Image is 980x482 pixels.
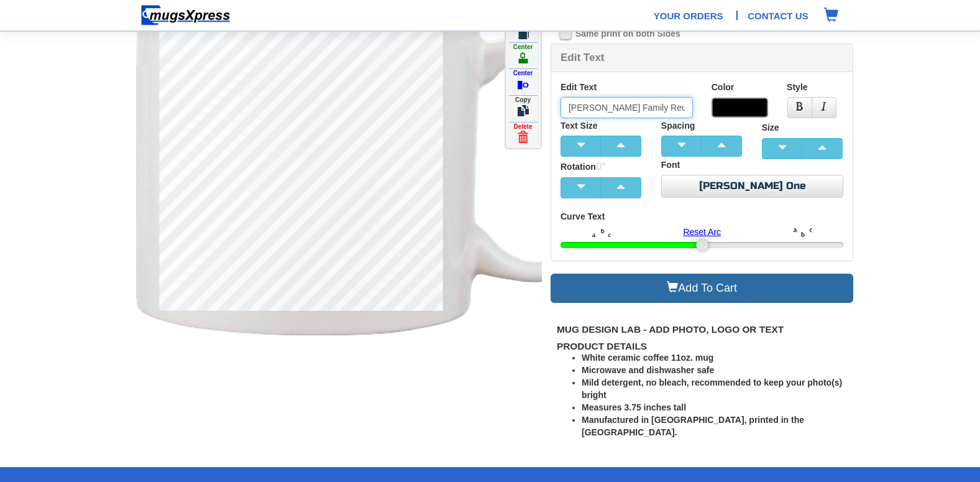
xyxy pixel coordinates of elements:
[561,159,643,174] label: Rotation
[712,81,768,94] label: Color
[510,96,536,119] label: Copy
[557,341,854,352] h2: Product Details
[683,227,721,237] a: Reset Arc
[762,120,844,135] label: Size
[592,229,611,237] img: arcd.png
[661,120,743,132] label: Spacing
[136,9,236,19] a: Home
[575,29,680,39] b: Same print on both Sides
[582,402,686,412] b: Measures 3.75 inches tall
[787,81,843,94] label: Style
[561,81,597,94] label: Edit Text
[596,160,606,172] span: 0°
[582,365,714,375] b: Microwave and dishwasher safe
[582,353,713,363] b: White ceramic coffee 11oz. mug
[654,9,723,22] a: Your Orders
[508,69,539,92] label: Center Vertically
[561,97,693,118] input: Enter Text
[561,52,605,63] b: Edit Text
[661,175,844,198] a: [PERSON_NAME] One
[582,378,842,400] b: Mild detergent, no bleach, recommended to keep your photo(s) bright
[557,325,854,335] h1: Mug Design Lab - Add photo, logo or Text
[561,120,643,132] label: Text Size
[561,211,605,223] label: Curve Text
[712,111,768,118] a: Color
[551,274,854,303] a: Add To Cart
[140,4,231,26] img: mugsexpress logo
[582,415,804,437] b: Manufactured in [GEOGRAPHIC_DATA], printed in the [GEOGRAPHIC_DATA].
[508,123,538,146] label: Delete
[748,9,808,22] a: Contact Us
[794,228,812,237] img: arcu.png
[712,97,768,119] label: Color
[736,7,739,22] span: |
[661,159,680,172] label: Font
[508,43,539,66] label: Center Horizontally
